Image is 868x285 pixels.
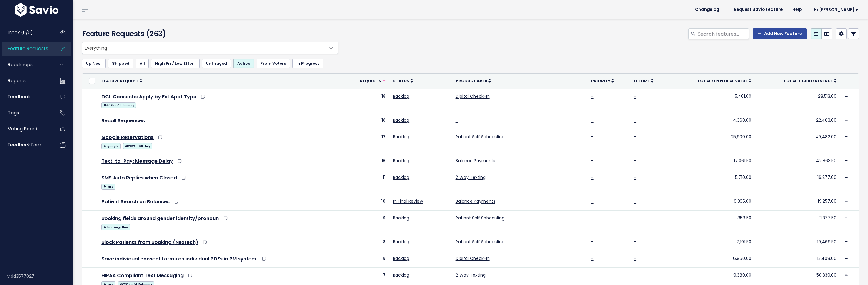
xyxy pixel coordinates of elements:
[755,113,840,129] td: 22,483.00
[101,184,115,190] span: sms
[2,138,50,152] a: Feedback form
[456,198,495,204] a: Balance Payments
[2,122,50,136] a: Voting Board
[343,234,389,251] td: 8
[2,106,50,120] a: Tags
[456,174,486,180] a: 2 Way Texting
[101,198,170,205] a: Patient Search on Balances
[755,129,840,153] td: 49,482.00
[783,78,833,84] span: Total + Child Revenue
[82,59,106,68] a: Up Next
[101,215,219,222] a: Booking fields around gender identity/pronoun
[360,78,381,84] span: Requests
[101,255,258,262] a: Save individual consent forms as individual PDFs in PM system.
[456,215,504,221] a: Patient Self Scheduling
[697,28,749,39] input: Search features...
[456,255,490,261] a: Digital Check-In
[393,93,409,99] a: Backlog
[755,89,840,113] td: 28,513.00
[101,223,130,231] a: booking-flow
[814,8,858,12] span: Hi [PERSON_NAME]
[634,117,636,123] a: -
[668,170,755,194] td: 5,710.00
[123,142,152,149] a: 2025 - Q3: July
[343,211,389,234] td: 9
[755,194,840,210] td: 19,257.00
[393,134,409,140] a: Backlog
[393,174,409,180] a: Backlog
[343,170,389,194] td: 11
[591,134,594,140] a: -
[108,59,133,68] a: Shipped
[2,90,50,104] a: Feedback
[393,198,423,204] a: In Final Review
[101,224,130,230] span: booking-flow
[101,174,177,181] a: SMS Auto Replies when Closed
[695,8,719,12] span: Changelog
[8,126,37,132] span: Voting Board
[101,158,173,165] a: Text-to-Pay: Message Delay
[591,215,594,221] a: -
[668,194,755,210] td: 6,395.00
[8,110,19,116] span: Tags
[101,102,136,108] span: 2025 - Q1: January
[233,59,254,68] a: Active
[456,78,491,84] a: Product Area
[668,129,755,153] td: 25,900.00
[8,61,33,68] span: Roadmaps
[456,272,486,278] a: 2 Way Texting
[8,142,42,148] span: Feedback form
[668,153,755,170] td: 17,061.50
[591,255,594,261] a: -
[456,158,495,164] a: Balance Payments
[202,59,231,68] a: Untriaged
[292,59,323,68] a: In Progress
[634,215,636,221] a: -
[257,59,290,68] a: From Voters
[101,78,142,84] a: Feature Request
[668,113,755,129] td: 4,360.00
[343,153,389,170] td: 16
[783,78,836,84] a: Total + Child Revenue
[591,78,610,84] span: Priority
[456,78,487,84] span: Product Area
[393,117,409,123] a: Backlog
[82,42,338,54] span: Everything
[343,113,389,129] td: 18
[360,78,386,84] a: Requests
[101,143,121,149] span: google
[668,251,755,268] td: 6,960.00
[8,93,30,100] span: Feedback
[343,129,389,153] td: 17
[634,255,636,261] a: -
[456,93,490,99] a: Digital Check-In
[668,89,755,113] td: 5,401.00
[101,142,121,149] a: google
[136,59,149,68] a: All
[755,211,840,234] td: 11,377.50
[591,117,594,123] a: -
[7,268,73,284] div: v.dd3577027
[101,134,154,141] a: Google Reservations
[634,78,653,84] a: Effort
[591,174,594,180] a: -
[101,101,136,109] a: 2025 - Q1: January
[634,198,636,204] a: -
[668,211,755,234] td: 858.50
[591,158,594,164] a: -
[591,93,594,99] a: -
[393,158,409,164] a: Backlog
[8,45,48,52] span: Feature Requests
[13,3,60,17] img: logo-white.9d6f32f41409.svg
[634,78,650,84] span: Effort
[343,194,389,210] td: 10
[101,239,198,246] a: Block Patients from Booking (Nextech)
[806,5,863,15] a: Hi [PERSON_NAME]
[8,77,26,84] span: Reports
[591,239,594,245] a: -
[343,251,389,268] td: 8
[753,28,807,39] a: Add New Feature
[8,29,33,36] span: Inbox (0/0)
[343,89,389,113] td: 18
[393,239,409,245] a: Backlog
